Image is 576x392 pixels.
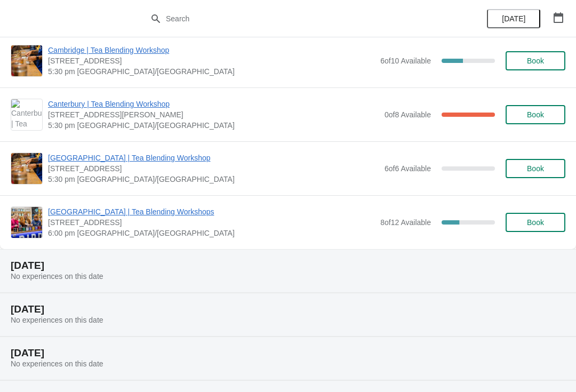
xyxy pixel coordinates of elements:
span: No experiences on this date [11,272,103,281]
span: Canterbury | Tea Blending Workshop [48,99,379,109]
span: [STREET_ADDRESS] [48,163,379,174]
button: Book [506,159,565,178]
span: 6 of 6 Available [385,164,431,173]
span: No experiences on this date [11,359,103,368]
span: 5:30 pm [GEOGRAPHIC_DATA]/[GEOGRAPHIC_DATA] [48,174,379,185]
img: Glasgow | Tea Blending Workshops | 215 Byres Road, Glasgow G12 8UD, UK | 6:00 pm Europe/London [11,207,42,238]
h2: [DATE] [11,348,565,358]
span: [DATE] [502,14,525,23]
button: Book [506,105,565,124]
h2: [DATE] [11,304,565,315]
img: Canterbury | Tea Blending Workshop | 13, The Parade, Canterbury, Kent, CT1 2SG | 5:30 pm Europe/L... [11,99,42,130]
span: [GEOGRAPHIC_DATA] | Tea Blending Workshop [48,153,379,163]
span: [STREET_ADDRESS] [48,55,375,66]
button: Book [506,213,565,232]
span: 6:00 pm [GEOGRAPHIC_DATA]/[GEOGRAPHIC_DATA] [48,228,375,238]
span: 5:30 pm [GEOGRAPHIC_DATA]/[GEOGRAPHIC_DATA] [48,120,379,131]
span: [STREET_ADDRESS] [48,217,375,228]
span: [STREET_ADDRESS][PERSON_NAME] [48,109,379,120]
img: London Covent Garden | Tea Blending Workshop | 11 Monmouth St, London, WC2H 9DA | 5:30 pm Europe/... [11,153,42,184]
button: [DATE] [487,9,540,28]
span: 5:30 pm [GEOGRAPHIC_DATA]/[GEOGRAPHIC_DATA] [48,66,375,77]
h2: [DATE] [11,260,565,271]
span: [GEOGRAPHIC_DATA] | Tea Blending Workshops [48,206,375,217]
span: 6 of 10 Available [380,57,431,65]
span: Book [527,218,544,227]
img: Cambridge | Tea Blending Workshop | 8-9 Green Street, Cambridge, CB2 3JU | 5:30 pm Europe/London [11,45,42,76]
button: Book [506,51,565,70]
input: Search [165,9,432,28]
span: 8 of 12 Available [380,218,431,227]
span: Book [527,164,544,173]
span: Cambridge | Tea Blending Workshop [48,45,375,55]
span: Book [527,110,544,119]
span: Book [527,57,544,65]
span: No experiences on this date [11,316,103,324]
span: 0 of 8 Available [385,110,431,119]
